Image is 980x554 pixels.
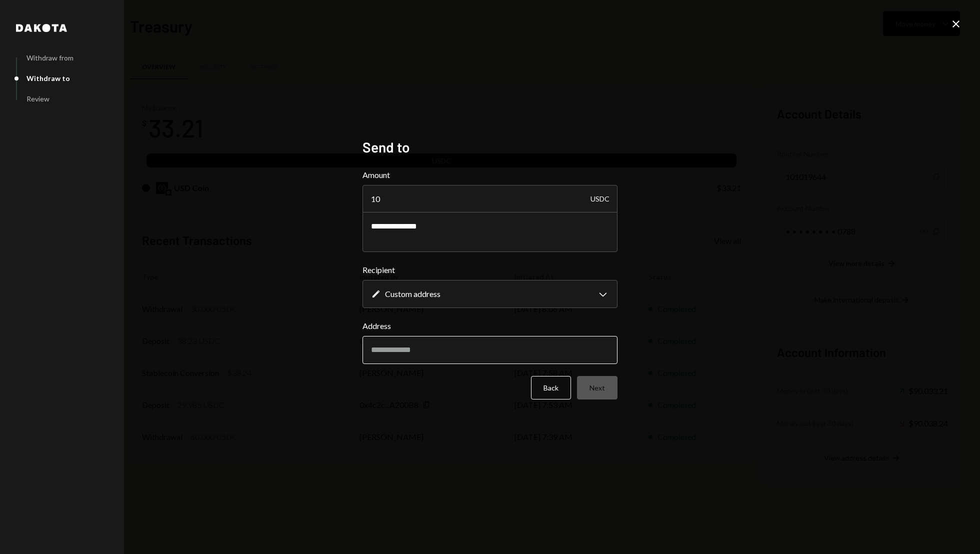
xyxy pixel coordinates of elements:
label: Amount [362,169,617,181]
label: Address [362,320,617,332]
button: Recipient [362,280,617,308]
label: Recipient [362,264,617,276]
input: Enter amount [362,185,617,213]
div: USDC [590,185,609,213]
div: Withdraw to [26,74,70,82]
h2: Send to [362,137,617,157]
button: Back [531,376,571,399]
div: Withdraw from [26,53,73,62]
div: Review [26,94,49,103]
